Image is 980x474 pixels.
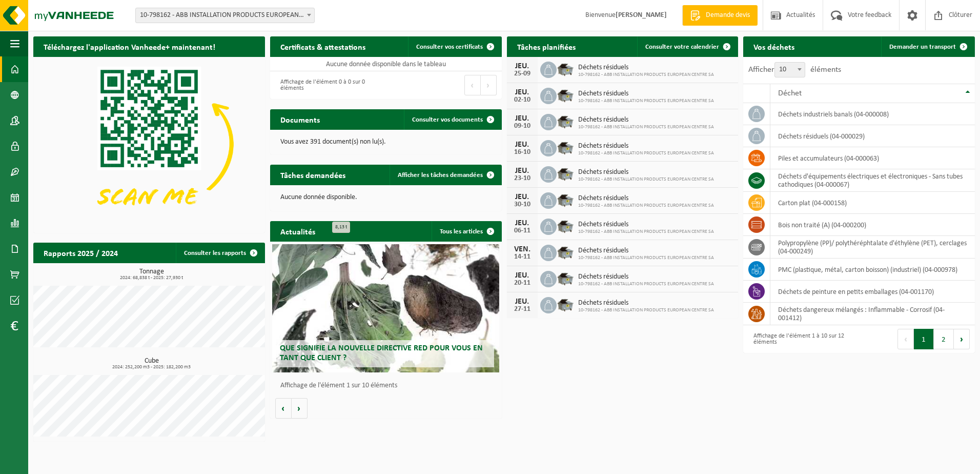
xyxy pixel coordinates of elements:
img: WB-5000-GAL-GY-01 [557,295,574,313]
td: déchets dangereux mélangés : Inflammable - Corrosif (04-001412) [770,303,975,325]
a: Demande devis [682,5,758,26]
span: Déchets résiduels [578,168,714,176]
p: Aucune donnée disponible. [280,194,492,201]
img: WB-5000-GAL-GY-01 [557,217,574,234]
span: Demander un transport [889,44,956,50]
div: JEU. [512,298,533,306]
td: carton plat (04-000158) [770,192,975,214]
td: déchets résiduels (04-000029) [770,125,975,147]
td: Piles et accumulateurs (04-000063) [770,147,975,169]
span: 10-798162 - ABB INSTALLATION PRODUCTS EUROPEAN CENTRE SA [578,307,714,313]
span: Que signifie la nouvelle directive RED pour vous en tant que client ? [280,344,483,362]
div: Affichage de l'élément 1 à 10 sur 12 éléments [748,328,854,350]
div: 20-11 [512,280,533,287]
a: Que signifie la nouvelle directive RED pour vous en tant que client ? [272,244,499,372]
td: Aucune donnée disponible dans le tableau [270,57,502,71]
span: Consulter vos documents [412,116,483,123]
a: Consulter votre calendrier [637,36,737,57]
span: 10-798162 - ABB INSTALLATION PRODUCTS EUROPEAN CENTRE SA [578,124,714,130]
div: 02-10 [512,96,533,104]
span: 10-798162 - ABB INSTALLATION PRODUCTS EUROPEAN CENTRE SA [578,229,714,235]
div: 16-10 [512,149,533,156]
span: Déchets résiduels [578,64,714,72]
div: JEU. [512,167,533,175]
img: WB-5000-GAL-GY-01 [557,191,574,208]
span: Déchets résiduels [578,90,714,98]
strong: [PERSON_NAME] [616,11,667,19]
span: 10-798162 - ABB INSTALLATION PRODUCTS EUROPEAN CENTRE SA [578,98,714,104]
img: WB-5000-GAL-GY-01 [557,86,574,104]
button: Vorige [275,398,292,419]
span: 10-798162 - ABB INSTALLATION PRODUCTS EUROPEAN CENTRE SA [578,72,714,78]
span: Déchets résiduels [578,221,714,229]
div: JEU. [512,193,533,201]
img: WB-5000-GAL-GY-01 [557,139,574,156]
img: WB-5000-GAL-GY-01 [557,269,574,287]
div: JEU. [512,114,533,123]
div: VEN. [512,245,533,253]
h2: Actualités [270,221,325,241]
td: déchets d'équipements électriques et électroniques - Sans tubes cathodiques (04-000067) [770,169,975,192]
img: WB-5000-GAL-GY-01 [557,243,574,261]
a: Tous les articles [432,221,501,242]
div: 30-10 [512,201,533,208]
a: Consulter vos documents [404,109,501,130]
span: Consulter votre calendrier [645,44,719,50]
span: Déchets résiduels [578,194,714,203]
span: 10-798162 - ABB INSTALLATION PRODUCTS EUROPEAN CENTRE SA [578,281,714,287]
div: 06-11 [512,227,533,234]
h2: Tâches demandées [270,165,356,185]
span: 10-798162 - ABB INSTALLATION PRODUCTS EUROPEAN CENTRE SA [578,150,714,156]
div: JEU. [512,271,533,280]
p: Vous avez 391 document(s) non lu(s). [280,139,492,146]
span: 10-798162 - ABB INSTALLATION PRODUCTS EUROPEAN CENTRE SA [578,203,714,209]
h2: Téléchargez l'application Vanheede+ maintenant! [33,36,226,56]
button: 2 [934,329,954,349]
td: PMC (plastique, métal, carton boisson) (industriel) (04-000978) [770,259,975,281]
span: Déchets résiduels [578,273,714,281]
span: Consulter vos certificats [416,44,483,50]
span: Afficher les tâches demandées [398,172,483,179]
a: Consulter vos certificats [408,36,501,57]
div: Affichage de l'élément 0 à 0 sur 0 éléments [275,74,381,96]
h2: Documents [270,109,330,129]
span: 10-798162 - ABB INSTALLATION PRODUCTS EUROPEAN CENTRE SA - HOUDENG-GOEGNIES [135,8,315,23]
h3: Tonnage [38,268,265,281]
button: 1 [914,329,934,349]
p: Affichage de l'élément 1 sur 10 éléments [280,382,497,389]
img: Download de VHEPlus App [33,57,265,231]
button: Next [954,329,970,349]
div: 14-11 [512,253,533,261]
button: Volgende [292,398,308,419]
td: bois non traité (A) (04-000200) [770,214,975,236]
td: polypropylène (PP)/ polythéréphtalate d'éthylène (PET), cerclages (04-000249) [770,236,975,259]
span: Déchets résiduels [578,116,714,124]
div: JEU. [512,141,533,149]
span: 2024: 68,838 t - 2025: 27,930 t [38,275,265,281]
h2: Certificats & attestations [270,36,376,56]
img: WB-5000-GAL-GY-01 [557,60,574,77]
a: Consulter les rapports [176,243,264,263]
div: 27-11 [512,306,533,313]
span: Demande devis [703,10,752,21]
h2: Rapports 2025 / 2024 [33,243,128,263]
td: déchets de peinture en petits emballages (04-001170) [770,281,975,303]
div: 09-10 [512,123,533,130]
a: Demander un transport [881,36,974,57]
span: 10-798162 - ABB INSTALLATION PRODUCTS EUROPEAN CENTRE SA - HOUDENG-GOEGNIES [136,8,314,23]
h2: Tâches planifiées [507,36,586,56]
span: 2024: 252,200 m3 - 2025: 182,200 m3 [38,365,265,370]
span: 10 [775,63,805,77]
img: WB-5000-GAL-GY-01 [557,112,574,130]
span: 10-798162 - ABB INSTALLATION PRODUCTS EUROPEAN CENTRE SA [578,176,714,183]
span: 10 [774,62,805,77]
div: 23-10 [512,175,533,182]
span: 10-798162 - ABB INSTALLATION PRODUCTS EUROPEAN CENTRE SA [578,255,714,261]
div: JEU. [512,62,533,70]
span: Déchets résiduels [578,142,714,150]
button: Next [481,75,497,95]
button: Previous [464,75,481,95]
span: Déchets résiduels [578,299,714,307]
span: Déchet [778,89,802,97]
h2: Vos déchets [743,36,805,56]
